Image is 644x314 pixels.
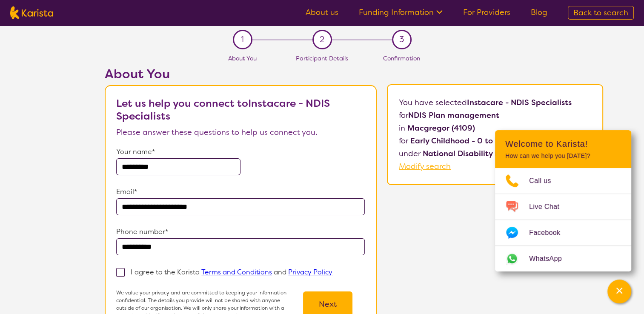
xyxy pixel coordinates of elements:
[495,168,631,271] ul: Choose channel
[529,252,572,265] span: WhatsApp
[410,136,500,146] b: Early Childhood - 0 to 9
[228,54,257,62] span: About You
[306,7,338,17] a: About us
[116,146,365,158] p: Your name*
[463,7,510,17] a: For Providers
[383,54,420,62] span: Confirmation
[573,8,628,18] span: Back to search
[116,186,365,198] p: Email*
[399,109,591,122] p: for
[399,122,591,134] p: in
[105,66,377,82] h2: About You
[116,126,365,139] p: Please answer these questions to help us connect you.
[495,130,631,271] div: Channel Menu
[320,33,324,46] span: 2
[399,33,404,46] span: 3
[399,161,451,171] a: Modify search
[131,268,332,277] p: I agree to the Karista and
[241,33,244,46] span: 1
[607,280,631,303] button: Channel Menu
[296,54,348,62] span: Participant Details
[201,268,272,277] a: Terms and Conditions
[505,139,621,149] h2: Welcome to Karista!
[531,7,547,17] a: Blog
[529,226,570,239] span: Facebook
[399,147,591,160] p: under .
[10,6,53,19] img: Karista logo
[399,134,591,147] p: for
[408,110,499,120] b: NDIS Plan management
[423,148,590,159] b: National Disability Insurance Scheme (NDIS)
[495,246,631,271] a: Web link opens in a new tab.
[116,226,365,238] p: Phone number*
[529,200,570,213] span: Live Chat
[568,6,634,20] a: Back to search
[399,96,591,173] p: You have selected
[505,152,621,160] p: How can we help you [DATE]?
[407,123,475,133] b: Macgregor (4109)
[288,268,332,277] a: Privacy Policy
[529,174,561,187] span: Call us
[116,97,330,123] b: Let us help you connect to Instacare - NDIS Specialists
[359,7,443,17] a: Funding Information
[467,97,572,108] b: Instacare - NDIS Specialists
